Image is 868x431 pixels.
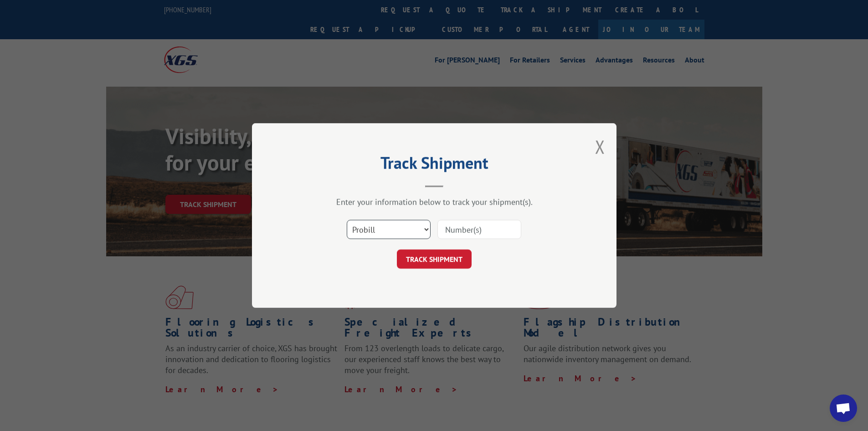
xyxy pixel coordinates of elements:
[397,249,472,269] button: TRACK SHIPMENT
[298,156,571,174] h2: Track Shipment
[437,220,521,239] input: Number(s)
[298,197,571,207] div: Enter your information below to track your shipment(s).
[595,135,605,159] button: Close modal
[830,395,857,422] div: Open chat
